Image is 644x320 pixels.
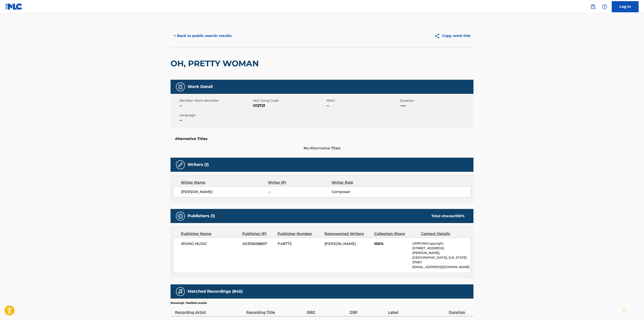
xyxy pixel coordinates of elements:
[253,98,325,103] span: MLC Song Code
[188,289,243,294] h5: Matched Recordings (845)
[268,180,332,185] div: Writer IPI
[431,30,473,41] button: Copy work link
[588,2,597,11] a: Public Search
[242,241,274,247] span: 00355698807
[253,103,325,108] span: O12721
[171,301,207,305] p: Showing 1 - 10 of 845 results
[350,305,386,315] div: DSP
[171,58,261,69] h2: OH, PRETTY WOMAN
[622,299,644,320] div: Widget chat
[179,118,252,123] span: --
[326,103,399,108] span: --
[188,162,209,167] h5: Writers (1)
[421,231,465,236] div: Contact Details
[623,303,626,316] div: Trascina
[332,180,390,185] div: Writer Role
[179,103,252,108] span: --
[179,98,252,103] span: Member Work Identifier
[412,255,471,265] p: [GEOGRAPHIC_DATA], [US_STATE] 37067
[431,213,465,219] div: Total shares:
[612,1,639,12] a: Log In
[268,189,332,195] span: --
[171,146,473,151] span: No Alternative Titles
[181,241,239,247] span: IRVING MUSIC
[590,4,596,9] img: search
[175,305,244,315] div: Recording Artist
[400,103,472,108] span: --:--
[178,84,183,90] img: Work Detail
[171,30,235,41] button: < Back to public search results
[412,241,471,246] p: UMPGNACopyright
[307,305,347,315] div: ISRC
[449,305,471,315] div: Duration
[332,189,390,195] span: Composer
[324,231,371,236] div: Represented Writers
[181,189,268,195] span: [PERSON_NAME]
[188,213,215,219] h5: Publishers (1)
[622,299,644,320] iframe: Chat Widget
[412,246,471,255] p: [STREET_ADDRESS][PERSON_NAME],
[374,241,409,247] span: 100%
[5,3,23,10] img: MLC Logo
[400,98,472,103] span: Duration
[455,214,465,218] span: 100 %
[600,2,609,11] div: Help
[388,305,446,315] div: Label
[434,33,442,39] img: Copy work link
[175,137,469,141] h5: Alternative Titles
[326,98,399,103] span: ISWC
[179,113,252,118] span: Language
[181,231,239,236] div: Publisher Name
[188,84,213,89] h5: Work Detail
[181,180,268,185] div: Writer Name
[412,265,471,269] p: [EMAIL_ADDRESS][DOMAIN_NAME]
[374,231,418,236] div: Collection Share
[246,305,305,315] div: Recording Title
[178,213,183,219] img: Publishers
[278,241,321,247] span: P48775
[178,289,183,294] img: Matched Recordings
[178,162,183,168] img: Writers
[277,231,321,236] div: Publisher Number
[602,4,607,9] img: help
[242,231,274,236] div: Publisher IPI
[324,242,356,246] span: [PERSON_NAME]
